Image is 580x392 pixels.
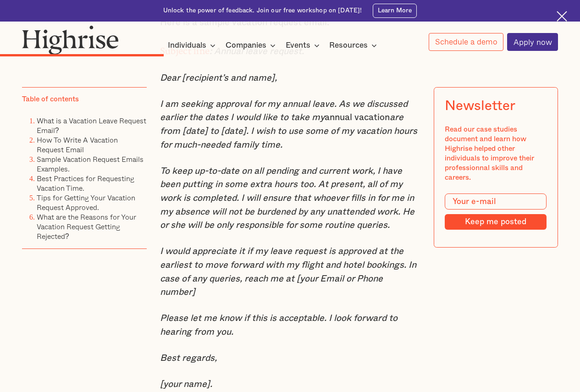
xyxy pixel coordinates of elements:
[37,115,146,136] a: What is a Vacation Leave Request Email?
[329,40,380,51] div: Resources
[160,113,417,149] em: are from [date] to [date]. I wish to use some of my vacation hours for much-needed family time.
[37,192,135,213] a: Tips for Getting Your Vacation Request Approved.
[160,99,408,122] em: I am seeking approval for my annual leave. As we discussed earlier the dates I would like to take my
[37,211,136,242] a: What are the Reasons for Your Vacation Request Getting Rejected?
[445,193,547,230] form: Modal Form
[37,173,134,193] a: Best Practices for Requesting Vacation Time.
[429,33,503,51] a: Schedule a demo
[445,214,547,229] input: Keep me posted
[445,125,547,182] div: Read our case studies document and learn how Highrise helped other individuals to improve their p...
[163,6,362,15] div: Unlock the power of feedback. Join our free workshop on [DATE]!
[160,353,217,363] em: Best regards,
[37,154,144,174] a: Sample Vacation Request Emails Examples.
[168,40,218,51] div: Individuals
[168,40,206,51] div: Individuals
[160,314,398,337] em: Please let me know if this is acceptable. I look forward to hearing from you.
[373,4,417,18] a: Learn More
[22,25,119,55] img: Highrise logo
[445,193,547,210] input: Your e-mail
[37,134,118,155] a: How To Write A Vacation Request Email
[226,40,278,51] div: Companies
[286,40,310,51] div: Events
[329,40,368,51] div: Resources
[507,33,558,51] a: Apply now
[226,40,266,51] div: Companies
[160,166,414,230] em: To keep up-to-date on all pending and current work, I have been putting in some extra hours too. ...
[286,40,322,51] div: Events
[160,98,420,152] p: annual vacation
[160,380,212,389] em: [your name].
[22,94,79,104] div: Table of contents
[557,11,567,22] img: Cross icon
[445,98,515,114] div: Newsletter
[160,247,416,297] em: I would appreciate it if my leave request is approved at the earliest to move forward with my fli...
[160,73,277,83] em: Dear [recipient’s and name],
